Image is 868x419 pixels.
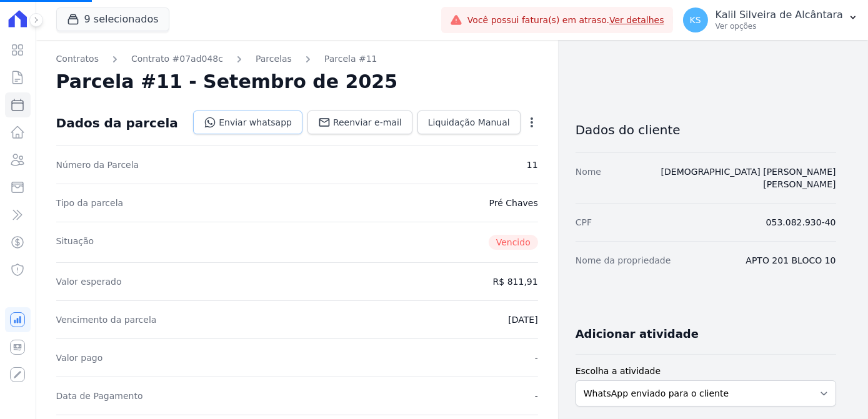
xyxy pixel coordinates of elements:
a: Parcelas [256,52,292,66]
h3: Adicionar atividade [576,327,699,342]
span: Vencido [489,235,538,250]
dt: Valor esperado [56,275,122,288]
span: Liquidação Manual [428,116,510,129]
dd: - [535,352,538,364]
dd: - [535,390,538,402]
a: Contrato #07ad048c [131,52,223,66]
dt: Valor pago [56,352,103,364]
h2: Parcela #11 - Setembro de 2025 [56,71,398,93]
button: KS Kalil Silveira de Alcântara Ver opções [673,2,868,37]
a: Parcela #11 [324,52,377,66]
dt: Nome da propriedade [576,254,671,267]
button: 9 selecionados [56,7,169,31]
span: KS [690,16,701,24]
dd: APTO 201 BLOCO 10 [746,254,836,267]
dt: Vencimento da parcela [56,313,157,326]
span: Reenviar e-mail [333,116,402,129]
dt: Situação [56,235,94,250]
label: Escolha a atividade [576,365,836,378]
dt: Tipo da parcela [56,197,124,209]
a: Liquidação Manual [417,111,521,134]
a: [DEMOGRAPHIC_DATA] [PERSON_NAME] [PERSON_NAME] [661,167,836,189]
a: Enviar whatsapp [193,111,302,134]
h3: Dados do cliente [576,122,836,137]
dt: Nome [576,165,601,190]
a: Reenviar e-mail [307,111,412,134]
p: Ver opções [716,21,843,31]
div: Dados da parcela [56,116,178,131]
dd: Pré Chaves [489,197,538,209]
dd: 11 [527,159,538,171]
a: Contratos [56,52,99,66]
span: Você possui fatura(s) em atraso. [467,14,664,27]
dd: R$ 811,91 [493,275,538,288]
a: Ver detalhes [609,15,664,25]
dt: Número da Parcela [56,159,139,171]
p: Kalil Silveira de Alcântara [716,9,843,21]
dd: 053.082.930-40 [766,216,836,229]
dd: [DATE] [508,313,537,326]
nav: Breadcrumb [56,52,538,66]
dt: Data de Pagamento [56,390,143,402]
dt: CPF [576,216,592,229]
